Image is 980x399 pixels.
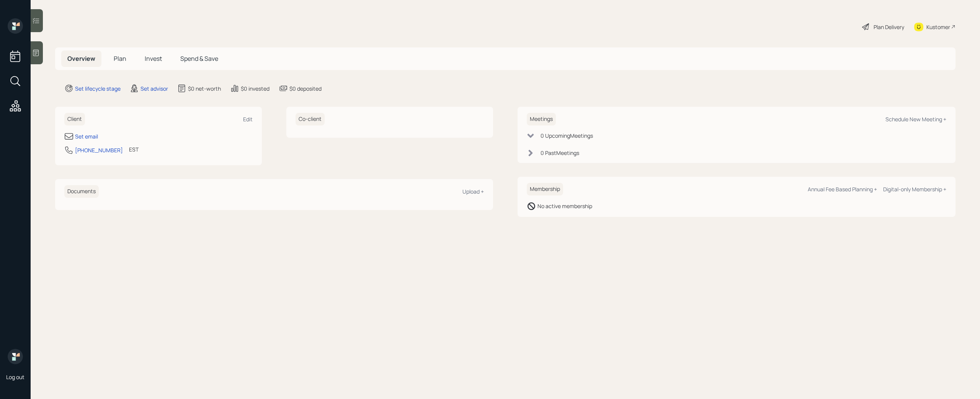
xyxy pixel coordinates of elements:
div: Kustomer [926,23,950,31]
div: Digital-only Membership + [883,186,946,193]
img: retirable_logo.png [8,349,23,364]
h6: Co-client [296,113,325,125]
div: $0 invested [241,85,269,93]
h6: Membership [527,183,563,195]
div: 0 Upcoming Meeting s [541,132,593,140]
span: Spend & Save [180,54,218,63]
div: Set advisor [140,85,168,93]
div: Edit [243,116,253,123]
h6: Meetings [527,113,556,125]
div: Set lifecycle stage [75,85,121,93]
div: Log out [6,373,24,381]
div: $0 net-worth [188,85,221,93]
div: Annual Fee Based Planning + [808,186,877,193]
div: Plan Delivery [874,23,904,31]
div: [PHONE_NUMBER] [75,146,123,154]
div: Set email [75,132,98,140]
div: No active membership [537,202,592,210]
div: 0 Past Meeting s [541,149,579,157]
h6: Client [64,113,85,125]
span: Overview [67,54,95,63]
span: Invest [145,54,162,63]
h6: Documents [64,185,99,198]
div: Schedule New Meeting + [885,116,946,123]
div: Upload + [462,188,484,195]
div: EST [129,145,139,153]
span: Plan [114,54,126,63]
div: $0 deposited [289,85,322,93]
